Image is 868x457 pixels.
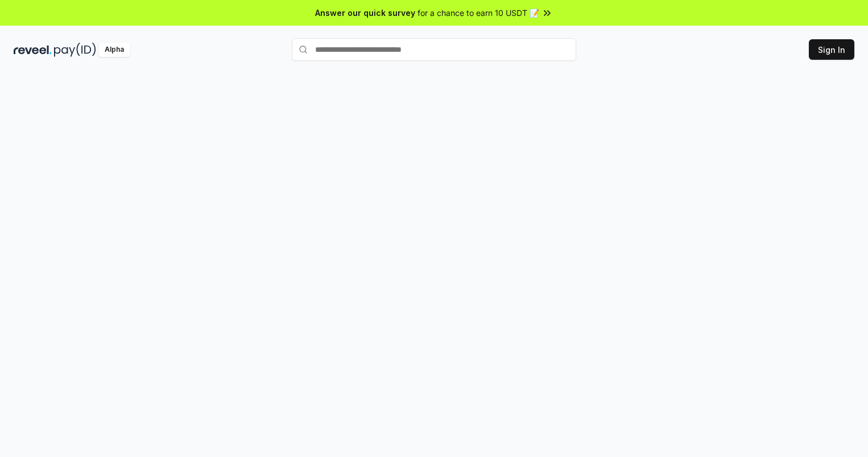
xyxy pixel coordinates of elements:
img: pay_id [54,43,96,57]
span: Answer our quick survey [315,7,415,19]
div: Alpha [98,43,130,57]
img: reveel_dark [14,43,52,57]
span: for a chance to earn 10 USDT 📝 [418,7,539,19]
button: Sign In [809,39,854,60]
